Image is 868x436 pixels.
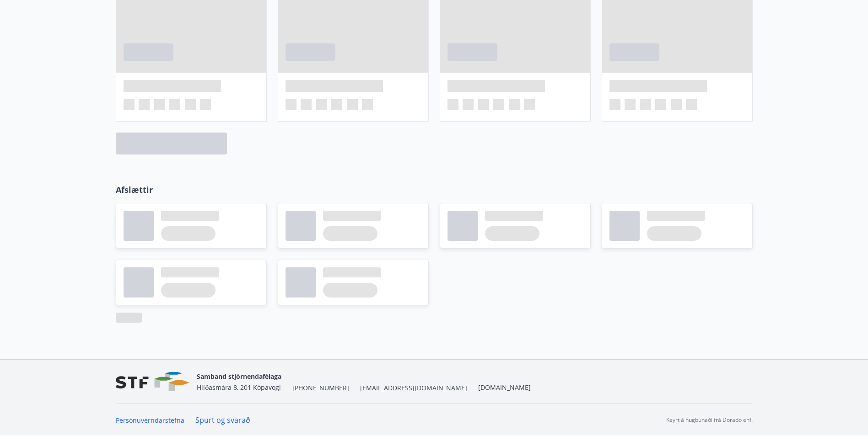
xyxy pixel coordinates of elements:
[666,416,753,424] p: Keyrt á hugbúnaði frá Dorado ehf.
[197,372,281,381] span: Samband stjórnendafélaga
[360,383,467,393] span: [EMAIL_ADDRESS][DOMAIN_NAME]
[195,415,250,425] a: Spurt og svarað
[478,383,531,392] a: [DOMAIN_NAME]
[116,416,184,425] a: Persónuverndarstefna
[292,383,349,393] span: [PHONE_NUMBER]
[116,372,189,392] img: vjCaq2fThgY3EUYqSgpjEiBg6WP39ov69hlhuPVN.png
[116,184,753,196] p: Afslættir
[197,383,281,392] span: Hlíðasmára 8, 201 Kópavogi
